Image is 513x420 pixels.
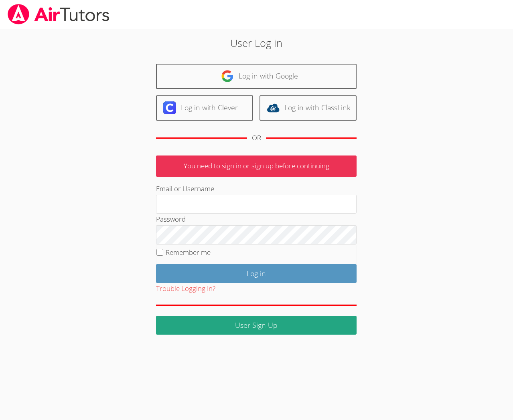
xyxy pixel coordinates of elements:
label: Email or Username [156,184,214,193]
a: Log in with ClassLink [260,95,357,121]
a: Log in with Google [156,64,357,89]
a: Log in with Clever [156,95,253,121]
a: User Sign Up [156,316,357,335]
p: You need to sign in or sign up before continuing [156,155,357,177]
div: OR [252,132,261,144]
img: google-logo-50288ca7cdecda66e5e0955fdab243c47b7ad437acaf1139b6f446037453330a.svg [221,70,234,83]
img: clever-logo-6eab21bc6e7a338710f1a6ff85c0baf02591cd810cc4098c63d3a4b26e2feb20.svg [163,101,176,114]
label: Remember me [166,248,211,257]
h2: User Log in [118,35,395,50]
button: Trouble Logging In? [156,283,215,295]
input: Log in [156,264,357,283]
img: airtutors_banner-c4298cdbf04f3fff15de1276eac7730deb9818008684d7c2e4769d2f7ddbe033.png [7,4,110,24]
label: Password [156,214,186,224]
img: classlink-logo-d6bb404cc1216ec64c9a2012d9dc4662098be43eaf13dc465df04b49fa7ab582.svg [267,101,280,114]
